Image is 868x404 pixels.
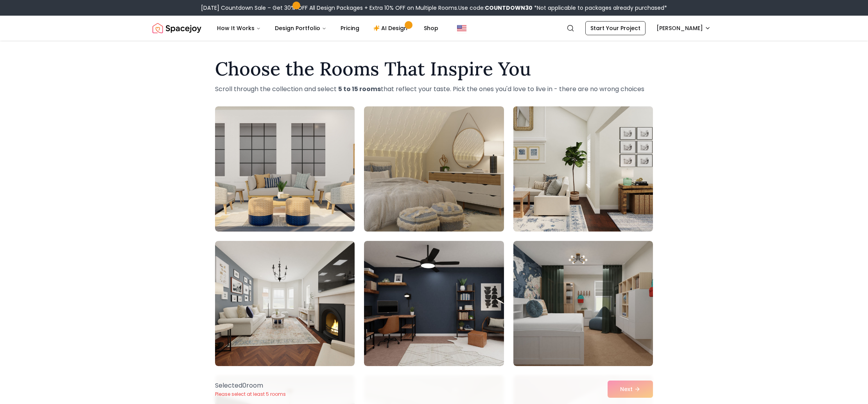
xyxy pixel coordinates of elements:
button: [PERSON_NAME] [652,21,716,35]
b: COUNTDOWN30 [485,4,533,12]
p: Scroll through the collection and select that reflect your taste. Pick the ones you'd love to liv... [215,84,653,94]
button: Design Portfolio [269,20,333,36]
a: Pricing [334,20,366,36]
a: Shop [418,20,445,36]
p: Please select at least 5 rooms [215,391,286,397]
span: *Not applicable to packages already purchased* [533,4,667,12]
img: Room room-3 [510,103,656,235]
strong: 5 to 15 rooms [338,84,381,93]
p: Selected 0 room [215,381,286,390]
a: Start Your Project [585,21,646,35]
button: How It Works [211,20,267,36]
nav: Main [211,20,445,36]
img: Room room-5 [364,241,504,366]
span: Use code: [458,4,533,12]
nav: Global [152,16,716,41]
a: Spacejoy [152,20,201,36]
img: Room room-1 [215,106,355,232]
div: [DATE] Countdown Sale – Get 30% OFF All Design Packages + Extra 10% OFF on Multiple Rooms. [201,4,667,12]
img: Room room-6 [513,241,653,366]
img: Room room-4 [215,241,355,366]
img: United States [457,23,466,33]
a: AI Design [367,20,416,36]
img: Spacejoy Logo [152,20,201,36]
h1: Choose the Rooms That Inspire You [215,59,653,78]
img: Room room-2 [364,106,504,232]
